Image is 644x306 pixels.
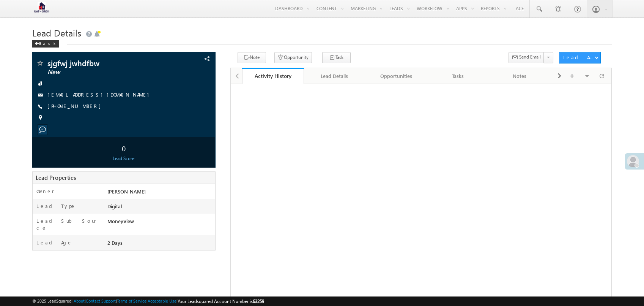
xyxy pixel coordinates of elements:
img: Custom Logo [32,2,51,15]
label: Lead Sub Source [36,217,99,231]
label: Lead Type [36,203,76,209]
div: Tasks [433,71,482,81]
div: 2 Days [105,239,215,250]
a: Activity History [242,68,304,84]
a: Back [32,40,63,46]
div: Activity History [248,72,298,79]
a: Lead Details [304,68,366,84]
a: Notes [489,68,551,84]
div: Lead Actions [562,54,595,61]
a: Tasks [427,68,489,84]
span: [PHONE_NUMBER] [47,103,105,110]
div: Opportunities [372,71,420,81]
span: Lead Properties [36,174,76,181]
a: Opportunities [365,68,427,84]
div: Notes [495,71,544,81]
span: © 2025 LeadSquared | | | | | [32,298,264,305]
button: Lead Actions [559,52,601,63]
button: Task [322,52,351,63]
label: Owner [36,188,54,195]
button: Opportunity [274,52,312,63]
div: Digital [105,203,215,213]
span: [PERSON_NAME] [107,188,146,195]
button: Note [238,52,266,63]
label: Lead Age [36,239,72,246]
a: Contact Support [86,298,116,303]
button: Send Email [509,52,544,63]
div: Back [32,40,59,48]
span: Your Leadsquared Account Number is [178,298,264,304]
span: New [47,68,162,76]
div: Lead Details [310,71,359,81]
a: Terms of Service [117,298,146,303]
span: Send Email [519,54,541,60]
a: [EMAIL_ADDRESS][DOMAIN_NAME] [47,91,153,98]
span: 63259 [253,298,264,304]
span: Lead Details [32,27,81,39]
div: MoneyView [105,217,215,228]
span: sjgfwj jwhdfbw [47,59,162,67]
div: 0 [34,141,213,155]
a: Acceptable Use [148,298,176,303]
div: Lead Score [34,155,213,162]
a: About [74,298,85,303]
